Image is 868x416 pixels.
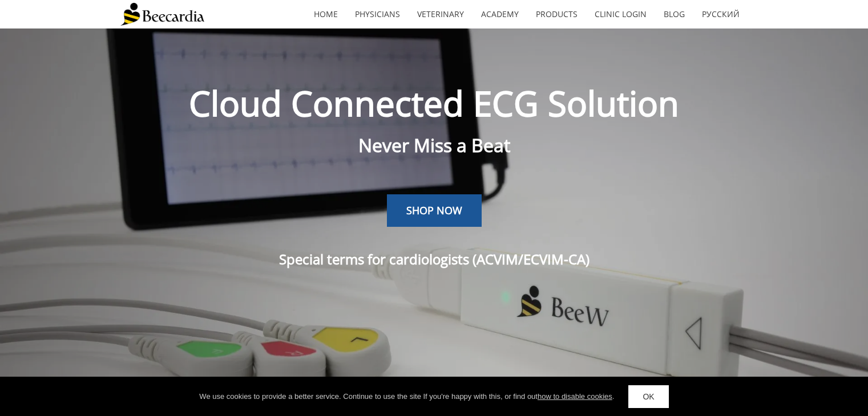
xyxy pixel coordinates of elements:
[527,1,586,27] a: Products
[189,80,679,127] span: Cloud Connected ECG Solution
[199,391,614,402] div: We use cookies to provide a better service. Continue to use the site If you're happy with this, o...
[387,194,482,227] a: SHOP NOW
[693,1,748,27] a: Русский
[538,392,612,401] a: how to disable cookies
[655,1,693,27] a: Blog
[346,1,409,27] a: Physicians
[586,1,655,27] a: Clinic Login
[305,1,346,27] a: home
[406,203,462,217] span: SHOP NOW
[120,3,204,26] img: Beecardia
[279,250,590,268] span: Special terms for cardiologists (ACVIM/ECVIM-CA)
[409,1,473,27] a: Veterinary
[628,385,668,408] a: OK
[358,133,510,157] span: Never Miss a Beat
[473,1,527,27] a: Academy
